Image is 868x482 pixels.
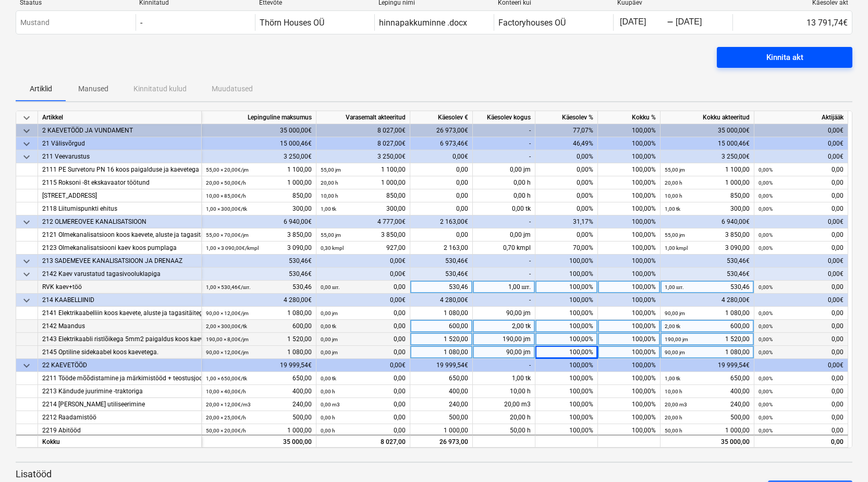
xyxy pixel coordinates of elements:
[473,424,535,437] div: 50,00 h
[759,206,773,212] small: 0,00%
[473,307,535,320] div: 90,00 jm
[473,294,535,307] div: -
[473,124,535,137] div: -
[665,228,750,242] div: 3 850,00
[202,255,316,268] div: 530,46€
[665,310,685,316] small: 90,00 jm
[535,281,598,294] div: 100,00%
[598,111,661,124] div: Kokku %
[202,294,316,307] div: 4 280,00€
[598,255,661,268] div: 100,00%
[321,163,406,176] div: 1 100,00
[321,242,406,255] div: 927,00
[759,163,843,176] div: 0,00
[321,336,338,342] small: 0,00 jm
[759,284,773,290] small: 0,00%
[316,150,410,163] div: 3 250,00€
[535,163,598,176] div: 0,00%
[598,398,661,411] div: 100,00%
[535,307,598,320] div: 100,00%
[410,294,473,307] div: 4 280,00€
[42,255,197,268] div: 213 SADEMEVEE KANALISATSIOON JA DRENAAZ
[598,411,661,424] div: 100,00%
[717,47,852,68] button: Kinnita akt
[759,232,773,238] small: 0,00%
[754,359,848,372] div: 0,00€
[535,137,598,150] div: 46,49%
[42,398,197,411] div: 2214 [PERSON_NAME] utiliseerimine
[473,202,535,215] div: 0,00 tk
[321,189,406,202] div: 850,00
[665,167,685,173] small: 55,00 jm
[410,150,473,163] div: 0,00€
[202,215,316,228] div: 6 940,00€
[535,385,598,398] div: 100,00%
[759,189,843,202] div: 0,00
[206,350,249,355] small: 90,00 × 12,00€ / jm
[665,206,680,212] small: 1,00 tk
[321,180,338,186] small: 20,00 h
[598,163,661,176] div: 100,00%
[665,389,682,394] small: 10,00 h
[202,124,316,137] div: 35 000,00€
[321,245,344,251] small: 0,30 kmpl
[473,281,535,294] div: 1,00 шт.
[410,255,473,268] div: 530,46€
[473,228,535,242] div: 0,00 jm
[665,307,750,320] div: 1 080,00
[42,242,197,255] div: 2123 Olmekanalisatsiooni kaev koos pumplaga
[535,294,598,307] div: 100,00%
[379,18,467,28] div: hinnapakkuminne .docx
[598,333,661,346] div: 100,00%
[202,268,316,281] div: 530,46€
[665,376,680,381] small: 1,00 tk
[665,163,750,176] div: 1 100,00
[321,385,406,398] div: 0,00
[665,284,684,290] small: 1,00 шт.
[759,310,773,316] small: 0,00%
[665,333,750,346] div: 1 520,00
[410,242,473,255] div: 2 163,00
[42,202,197,215] div: 2118 Liitumispunkti ehitus
[754,137,848,150] div: 0,00€
[410,281,473,294] div: 530,46
[759,320,843,333] div: 0,00
[759,336,773,342] small: 0,00%
[754,150,848,163] div: 0,00€
[535,372,598,385] div: 100,00%
[535,111,598,124] div: Käesolev %
[618,15,667,30] input: Algus
[598,124,661,137] div: 100,00%
[206,323,247,329] small: 2,00 × 300,00€ / tk
[759,350,773,355] small: 0,00%
[661,435,754,448] div: 35 000,00
[321,167,341,173] small: 55,00 jm
[598,137,661,150] div: 100,00%
[665,189,750,202] div: 850,00
[20,216,33,228] span: keyboard_arrow_down
[20,125,33,137] span: keyboard_arrow_down
[754,111,848,124] div: Aktijääk
[20,294,33,307] span: keyboard_arrow_down
[42,228,197,242] div: 2121 Olmekanalisatsioon koos kaevete, aluste ja tagasitäitega110 mm
[759,242,843,255] div: 0,00
[759,398,843,411] div: 0,00
[759,333,843,346] div: 0,00
[759,228,843,242] div: 0,00
[759,281,843,294] div: 0,00
[598,189,661,202] div: 100,00%
[321,176,406,189] div: 1 000,00
[316,124,410,137] div: 8 027,00€
[316,137,410,150] div: 8 027,00€
[473,411,535,424] div: 20,00 h
[535,150,598,163] div: 0,00%
[661,268,754,281] div: 530,46€
[321,346,406,359] div: 0,00
[206,232,249,238] small: 55,00 × 70,00€ / jm
[661,255,754,268] div: 530,46€
[598,242,661,255] div: 100,00%
[598,268,661,281] div: 100,00%
[473,398,535,411] div: 20,00 m3
[20,268,33,281] span: keyboard_arrow_down
[42,294,197,307] div: 214 KAABELLIINID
